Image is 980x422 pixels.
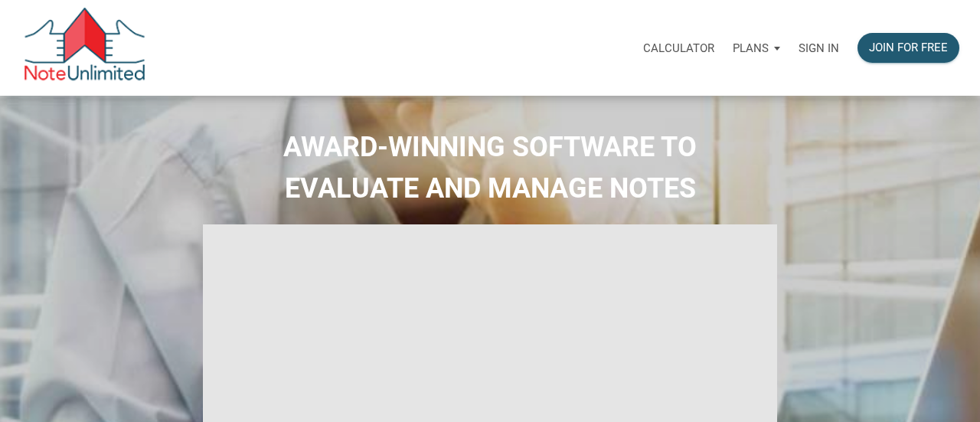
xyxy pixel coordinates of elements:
a: Calculator [634,24,724,72]
a: Plans [724,24,789,72]
p: Calculator [643,41,714,55]
a: Join for free [848,24,969,72]
p: Plans [733,41,769,55]
p: Sign in [799,41,839,55]
button: Join for free [857,33,959,63]
button: Plans [724,25,789,71]
div: Join for free [869,39,948,57]
h2: AWARD-WINNING SOFTWARE TO EVALUATE AND MANAGE NOTES [11,126,969,209]
a: Sign in [789,24,848,72]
